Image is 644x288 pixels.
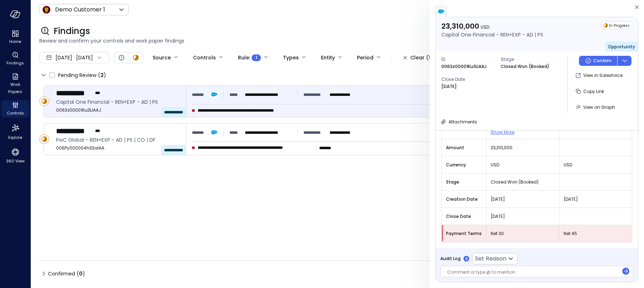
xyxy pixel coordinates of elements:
[321,52,335,64] div: Entity
[4,81,26,95] span: Work Papers
[54,25,90,37] span: Findings
[1,29,29,46] div: Home
[153,52,171,64] div: Source
[617,56,631,66] button: dropdown-icon-button
[56,145,180,152] span: 006Py000004h33aIAA
[1,50,29,67] div: Findings
[579,56,617,66] button: Confirm
[583,88,604,94] span: Copy Link
[446,230,482,237] span: Payment Terms
[501,63,549,70] p: Closed Won (Booked)
[441,83,457,90] p: [DATE]
[357,52,373,64] div: Period
[1,100,29,117] div: Controls
[446,144,482,151] span: Amount
[465,256,468,262] p: 0
[475,254,506,263] p: Set Reason
[9,38,21,45] span: Home
[56,107,180,114] span: 0063z00001Ku3LlAAJ
[441,63,486,70] p: 0063z00001Ku3LlAAJ
[446,196,482,203] span: Creation Date
[117,53,126,62] div: Open
[283,52,299,64] div: Types
[1,122,29,142] div: Explore
[55,5,105,14] p: Demo Customer 1
[601,21,632,29] div: In Progress
[449,119,477,125] span: Attachments
[42,5,51,14] img: Icon
[48,268,85,279] span: Confirmed
[583,104,615,110] span: View on Graph
[238,52,261,64] div: Rule :
[441,31,543,39] p: Capital One Financial - REN+EXP - AD | PS
[564,161,628,169] span: USD
[608,44,635,50] span: Opportunity
[441,76,495,83] span: Close Date
[39,96,49,106] div: In Progress
[491,129,514,135] span: Show More
[193,52,216,64] div: Controls
[1,72,29,96] div: Work Papers
[56,136,180,144] span: PwC Global - REN+EXP - AD | PS | CO | DF
[481,24,489,30] span: USD
[7,109,24,117] span: Controls
[55,54,72,62] span: [DATE]
[56,98,180,106] span: Capital One Financial - REN+EXP - AD | PS
[437,8,445,15] img: salesforce
[579,56,631,66] div: Button group with a nested menu
[564,196,628,203] span: [DATE]
[441,56,495,63] span: ID
[256,54,257,61] span: 1
[438,117,480,126] button: Attachments
[39,37,635,45] span: Review and confirm your controls and work paper findings
[440,255,461,262] span: Audit Log
[6,157,25,165] span: 360 View
[491,144,555,151] span: 23,310,000
[58,69,106,81] span: Pending Review
[573,101,618,113] button: View on Graph
[1,146,29,165] div: 360 View
[132,53,140,62] div: In Progress
[79,270,83,277] span: 0
[491,196,555,203] span: [DATE]
[8,134,22,141] span: Explore
[501,56,554,63] span: Stage
[491,179,555,186] span: Closed Won (Booked)
[583,72,623,79] p: View in Salesforce
[491,230,555,237] span: Net 30
[446,161,482,169] span: Currency
[491,161,555,169] span: USD
[6,59,24,67] span: Findings
[100,72,104,79] span: 2
[446,179,482,186] span: Stage
[39,134,49,144] div: In Progress
[446,213,482,220] span: Close Date
[76,270,85,278] div: ( )
[564,230,628,237] span: Net 45
[410,53,433,62] div: Clear (1)
[98,71,106,79] div: ( )
[397,52,439,64] button: Clear (1)
[573,69,625,82] button: View in Salesforce
[441,21,543,31] p: 23,310,000
[573,85,607,97] button: Copy Link
[491,213,555,220] span: [DATE]
[593,57,611,64] p: Confirm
